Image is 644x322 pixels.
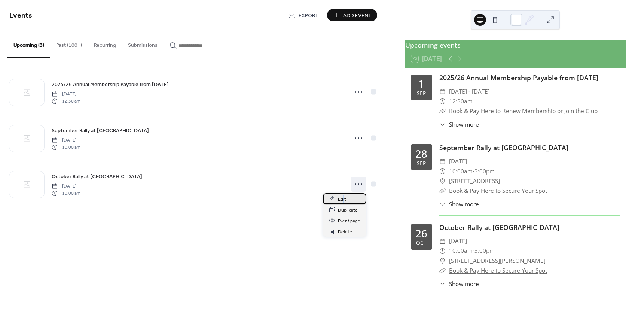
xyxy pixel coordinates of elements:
[449,167,473,176] span: 10:00am
[417,161,426,166] div: Sep
[439,143,568,152] a: September Rally at [GEOGRAPHIC_DATA]
[50,30,88,57] button: Past (100+)
[439,266,446,276] div: ​
[439,106,446,116] div: ​
[9,8,32,23] span: Events
[449,246,473,256] span: 10:00am
[338,217,360,225] span: Event page
[52,183,80,190] span: [DATE]
[439,167,446,176] div: ​
[439,246,446,256] div: ​
[439,120,479,129] button: ​Show more
[473,167,474,176] span: -
[449,157,467,166] span: [DATE]
[439,280,479,288] button: ​Show more
[52,98,80,104] span: 12:30 am
[439,176,446,186] div: ​
[52,172,142,181] a: October Rally at [GEOGRAPHIC_DATA]
[449,280,479,288] span: Show more
[122,30,164,57] button: Submissions
[327,9,377,21] button: Add Event
[417,91,426,96] div: Sep
[449,97,473,106] span: 12:30am
[405,40,626,50] div: Upcoming events
[338,206,358,214] span: Duplicate
[343,12,372,19] span: Add Event
[439,236,446,246] div: ​
[338,195,346,203] span: Edit
[52,91,80,98] span: [DATE]
[449,107,598,115] a: Book & Pay Here to Renew Membership or Join the Club
[439,280,446,288] div: ​
[474,167,495,176] span: 3:00pm
[449,87,490,97] span: [DATE] - [DATE]
[449,120,479,129] span: Show more
[418,79,424,89] div: 1
[473,246,474,256] span: -
[52,127,149,135] span: September Rally at [GEOGRAPHIC_DATA]
[415,149,427,159] div: 28
[449,267,547,274] a: Book & Pay Here to Secure Your Spot
[7,30,50,58] button: Upcoming (3)
[439,97,446,106] div: ​
[439,200,446,209] div: ​
[52,80,169,89] a: 2025/26 Annual Membership Payable from [DATE]
[449,200,479,209] span: Show more
[449,256,546,266] a: [STREET_ADDRESS][PERSON_NAME]
[439,120,446,129] div: ​
[439,200,479,209] button: ​Show more
[439,157,446,166] div: ​
[416,240,427,246] div: Oct
[52,173,142,181] span: October Rally at [GEOGRAPHIC_DATA]
[449,236,467,246] span: [DATE]
[474,246,495,256] span: 3:00pm
[52,126,149,135] a: September Rally at [GEOGRAPHIC_DATA]
[52,81,169,89] span: 2025/26 Annual Membership Payable from [DATE]
[52,144,80,151] span: 10:00 am
[439,186,446,196] div: ​
[439,73,598,82] a: 2025/26 Annual Membership Payable from [DATE]
[283,9,324,21] a: Export
[52,137,80,144] span: [DATE]
[449,187,547,195] a: Book & Pay Here to Secure Your Spot
[439,87,446,97] div: ​
[439,256,446,266] div: ​
[449,176,500,186] a: [STREET_ADDRESS]
[52,190,80,197] span: 10:00 am
[338,228,352,236] span: Delete
[88,30,122,57] button: Recurring
[299,12,318,19] span: Export
[439,223,559,232] a: October Rally at [GEOGRAPHIC_DATA]
[415,228,427,239] div: 26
